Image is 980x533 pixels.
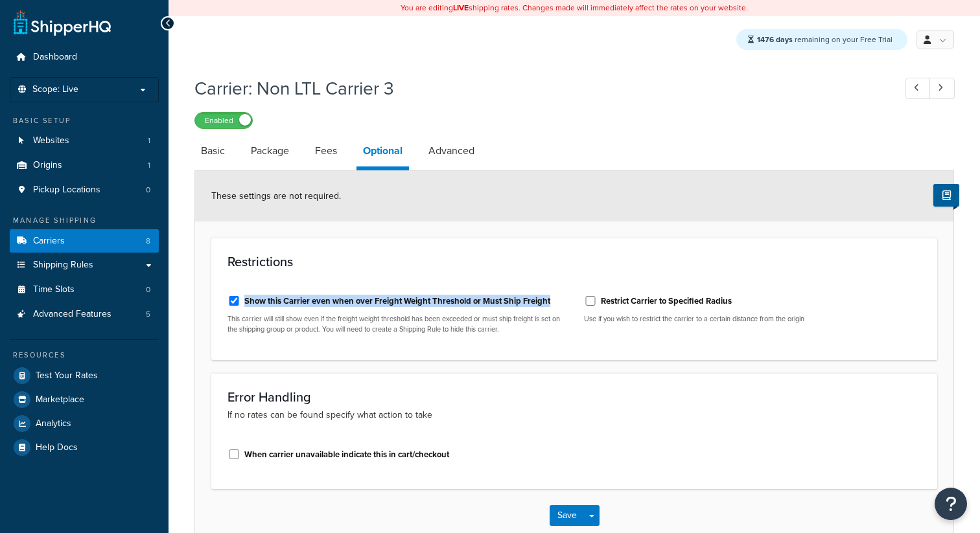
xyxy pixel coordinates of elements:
[33,160,62,171] span: Origins
[146,185,150,196] span: 0
[194,76,881,101] h1: Carrier: Non LTL Carrier 3
[244,295,550,307] label: Show this Carrier even when over Freight Weight Threshold or Must Ship Freight
[211,189,341,203] span: These settings are not required.
[244,449,449,460] label: When carrier unavailable indicate this in cart/checkout
[36,370,98,381] span: Test Your Rates
[10,302,159,326] li: Advanced Features
[33,284,75,295] span: Time Slots
[422,135,481,166] a: Advanced
[36,442,78,453] span: Help Docs
[10,253,159,277] a: Shipping Rules
[356,135,409,170] a: Optional
[33,236,65,247] span: Carriers
[10,178,159,202] li: Pickup Locations
[10,229,159,253] li: Carriers
[33,185,100,196] span: Pickup Locations
[10,278,159,302] li: Time Slots
[227,255,921,269] h3: Restrictions
[146,309,150,320] span: 5
[10,45,159,69] a: Dashboard
[10,350,159,361] div: Resources
[146,284,150,295] span: 0
[10,153,159,177] a: Origins1
[227,390,921,404] h3: Error Handling
[10,278,159,302] a: Time Slots0
[36,418,71,429] span: Analytics
[33,135,69,146] span: Websites
[10,129,159,153] a: Websites1
[584,314,921,324] p: Use if you wish to restrict the carrier to a certain distance from the origin
[10,388,159,411] a: Marketplace
[905,78,931,99] a: Previous Record
[550,505,585,526] button: Save
[933,184,959,207] button: Show Help Docs
[757,34,892,45] span: remaining on your Free Trial
[10,129,159,153] li: Websites
[10,436,159,459] a: Help Docs
[601,295,732,307] label: Restrict Carrier to Specified Radius
[227,314,565,334] p: This carrier will still show even if the freight weight threshold has been exceeded or must ship ...
[33,309,111,320] span: Advanced Features
[10,215,159,226] div: Manage Shipping
[10,412,159,435] a: Analytics
[195,113,252,128] label: Enabled
[10,115,159,126] div: Basic Setup
[757,34,793,45] strong: 1476 days
[309,135,344,166] a: Fees
[929,78,955,99] a: Next Record
[146,236,150,247] span: 8
[10,229,159,253] a: Carriers8
[10,302,159,326] a: Advanced Features5
[10,178,159,202] a: Pickup Locations0
[227,408,921,422] p: If no rates can be found specify what action to take
[935,488,967,520] button: Open Resource Center
[33,52,77,63] span: Dashboard
[10,153,159,177] li: Origins
[244,135,296,166] a: Package
[148,135,150,146] span: 1
[32,84,78,95] span: Scope: Live
[453,2,469,14] b: LIVE
[10,364,159,387] a: Test Your Rates
[36,394,84,405] span: Marketplace
[33,260,93,271] span: Shipping Rules
[194,135,231,166] a: Basic
[148,160,150,171] span: 1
